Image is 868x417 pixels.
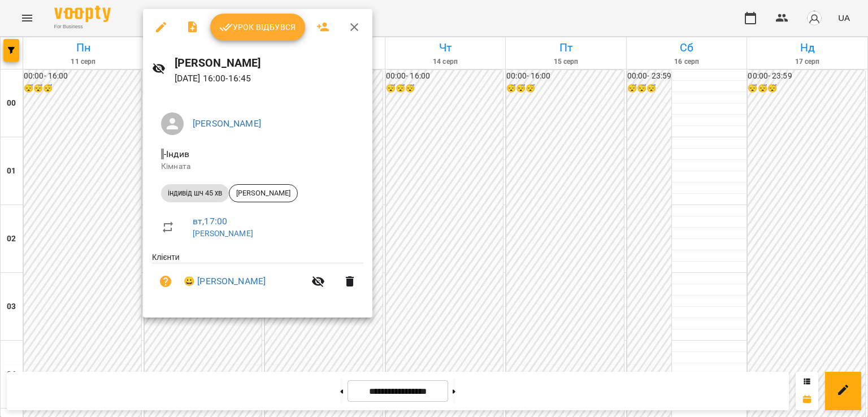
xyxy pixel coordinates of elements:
a: [PERSON_NAME] [193,118,261,129]
p: Кімната [161,161,354,172]
span: [PERSON_NAME] [229,188,297,198]
span: Урок відбувся [219,20,296,34]
p: [DATE] 16:00 - 16:45 [175,72,363,85]
span: індивід шч 45 хв [161,188,229,198]
div: [PERSON_NAME] [229,184,298,202]
a: [PERSON_NAME] [193,229,253,238]
button: Урок відбувся [210,14,305,41]
ul: Клієнти [152,251,363,304]
a: вт , 17:00 [193,216,227,227]
span: - Індив [161,149,192,159]
button: Візит ще не сплачено. Додати оплату? [152,268,179,295]
a: 😀 [PERSON_NAME] [184,275,266,288]
h6: [PERSON_NAME] [175,54,363,72]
